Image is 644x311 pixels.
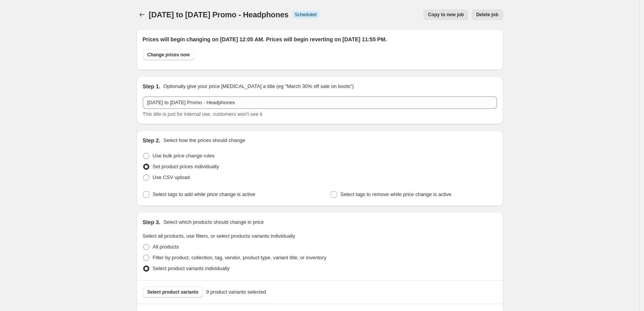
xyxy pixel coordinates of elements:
[143,96,497,109] input: 30% off holiday sale
[153,164,219,169] span: Set product prices individually
[143,233,295,239] span: Select all products, use filters, or select products variants individually
[428,12,464,18] span: Copy to new job
[143,35,497,43] h2: Prices will begin changing on [DATE] 12:05 AM. Prices will begin reverting on [DATE] 11:55 PM.
[163,137,245,144] p: Select how the prices should change
[143,137,161,144] h2: Step 2.
[153,174,190,180] span: Use CSV upload
[147,52,190,58] span: Change prices now
[153,244,179,250] span: All products
[472,9,503,20] button: Delete job
[147,289,199,295] span: Select product variants
[340,191,451,197] span: Select tags to remove while price change is active
[295,12,317,18] span: Scheduled
[476,12,498,18] span: Delete job
[143,83,161,90] h2: Step 1.
[163,218,264,226] p: Select which products should change in price
[153,265,230,271] span: Select product variants individually
[423,9,468,20] button: Copy to new job
[153,191,255,197] span: Select tags to add while price change is active
[149,10,289,19] span: [DATE] to [DATE] Promo - Headphones
[143,218,161,226] h2: Step 3.
[137,9,147,20] button: Price change jobs
[143,287,203,297] button: Select product variants
[143,111,262,117] span: This title is just for internal use, customers won't see it
[206,288,266,296] span: 9 product variants selected
[143,49,194,60] button: Change prices now
[153,153,215,159] span: Use bulk price change rules
[153,255,326,260] span: Filter by product, collection, tag, vendor, product type, variant title, or inventory
[163,83,353,90] p: Optionally give your price [MEDICAL_DATA] a title (eg "March 30% off sale on boots")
